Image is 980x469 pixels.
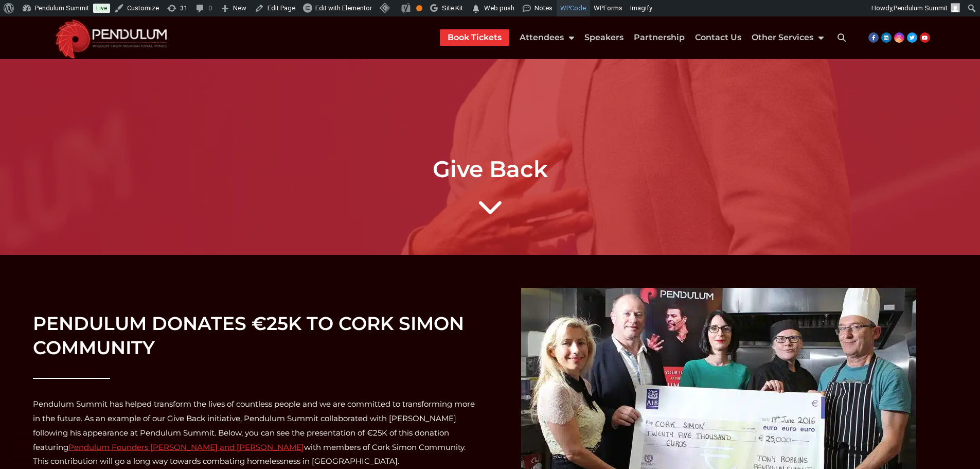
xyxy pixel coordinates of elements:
[448,29,502,46] a: Book Tickets
[831,27,852,48] div: Search
[442,4,463,12] span: Site Kit
[33,311,480,360] h2: PENDULUM DONATES €25K TO CORK SIMON COMMUNITY
[416,5,422,11] div: OK
[10,438,134,459] iframe: Brevo live chat
[471,2,481,16] span: 
[695,29,741,46] a: Contact Us
[93,4,110,13] a: Live
[33,397,480,468] p: Pendulum Summit has helped transform the lives of countless people and we are committed to transf...
[440,29,824,46] nav: Menu
[5,155,975,183] h1: Give Back
[315,4,372,12] span: Edit with Elementor
[634,29,685,46] a: Partnership
[68,442,304,452] a: Pendulum Founders [PERSON_NAME] and [PERSON_NAME]
[752,29,824,46] a: Other Services
[520,29,574,46] a: Attendees
[894,4,948,12] span: Pendulum Summit
[49,16,174,59] img: cropped-cropped-Pendulum-Summit-Logo-Website.png
[584,29,623,46] a: Speakers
